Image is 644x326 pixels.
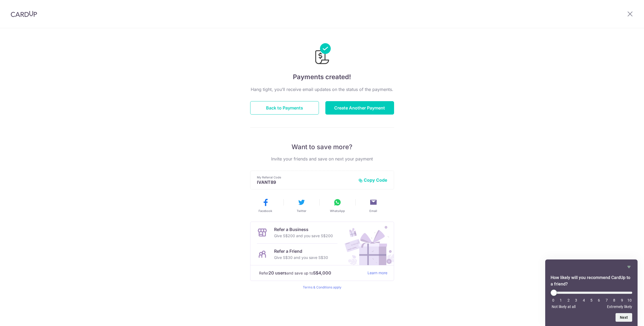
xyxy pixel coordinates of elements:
[274,233,333,239] p: Give S$200 and you save S$200
[274,226,333,233] p: Refer a Business
[552,305,576,309] span: Not likely at all
[581,298,587,302] li: 4
[297,209,306,213] span: Twitter
[314,43,331,66] img: Payments
[250,101,319,115] button: Back to Payments
[551,264,632,322] div: How likely will you recommend CardUp to a friend? Select an option from 0 to 10, with 0 being Not...
[286,198,317,213] button: Twitter
[369,209,377,213] span: Email
[250,86,394,93] p: Hang tight, you’ll receive email updates on the status of the payments.
[626,264,632,270] button: Hide survey
[368,270,387,276] a: Learn more
[250,72,394,82] h4: Payments created!
[257,175,354,180] p: My Referral Code
[257,180,354,185] p: IVANT89
[313,270,331,276] strong: S$4,000
[259,209,272,213] span: Facebook
[358,177,387,183] button: Copy Code
[340,222,394,265] img: Refer
[612,298,617,302] li: 8
[551,290,632,309] div: How likely will you recommend CardUp to a friend? Select an option from 0 to 10, with 0 being Not...
[325,101,394,115] button: Create Another Payment
[627,298,632,302] li: 10
[274,254,328,261] p: Give S$30 and you save S$30
[322,198,353,213] button: WhatsApp
[607,305,632,309] span: Extremely likely
[330,209,345,213] span: WhatsApp
[358,198,389,213] button: Email
[566,298,571,302] li: 2
[589,298,594,302] li: 5
[551,298,556,302] li: 0
[259,270,363,276] p: Refer and save up to
[250,143,394,151] p: Want to save more?
[268,270,287,276] strong: 20 users
[558,298,563,302] li: 1
[596,298,602,302] li: 6
[11,11,37,17] img: CardUp
[303,285,341,289] a: Terms & Conditions apply
[274,248,328,254] p: Refer a Friend
[616,313,632,322] button: Next question
[250,156,394,162] p: Invite your friends and save on next your payment
[619,298,625,302] li: 9
[250,198,281,213] button: Facebook
[551,274,632,287] h2: How likely will you recommend CardUp to a friend? Select an option from 0 to 10, with 0 being Not...
[604,298,609,302] li: 7
[573,298,579,302] li: 3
